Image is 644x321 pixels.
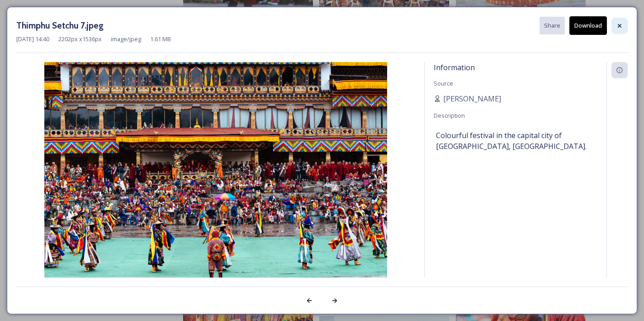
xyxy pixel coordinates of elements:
span: Colourful festival in the capital city of [GEOGRAPHIC_DATA], [GEOGRAPHIC_DATA]. [436,130,595,152]
span: Information [434,62,475,72]
h3: Thimphu Setchu 7.jpeg [16,19,104,32]
button: Share [540,17,565,34]
span: [PERSON_NAME] [443,93,501,104]
img: Thimphu%20Setchu%207.jpeg [16,62,415,302]
button: Download [569,16,607,35]
span: Description [434,111,465,120]
span: [DATE] 14:40 [16,35,49,43]
span: Source [434,79,453,87]
span: 2202 px x 1536 px [58,35,102,43]
span: 1.61 MB [150,35,171,43]
span: image/jpeg [111,35,141,43]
